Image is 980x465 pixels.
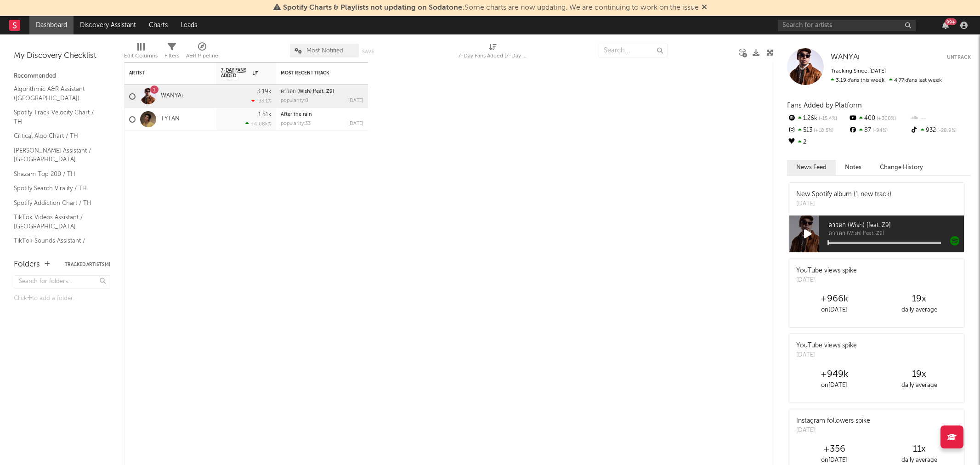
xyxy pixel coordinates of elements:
button: Untrack [947,53,971,62]
a: TikTok Videos Assistant / [GEOGRAPHIC_DATA] [14,212,101,231]
div: Click to add a folder. [14,293,110,304]
div: 1.26k [787,113,848,125]
input: Search... [599,44,668,57]
div: 513 [787,125,848,136]
a: Charts [142,16,174,34]
span: Spotify Charts & Playlists not updating on Sodatone [283,4,462,11]
div: 2 [787,136,848,148]
div: 1.51k [258,112,272,118]
span: -15.4 % [817,116,837,121]
a: Dashboard [29,16,74,34]
div: -33.1 % [251,98,272,104]
div: 3.19k [257,89,272,95]
div: 7-Day Fans Added (7-Day Fans Added) [458,39,527,66]
div: 87 [848,125,909,136]
span: : Some charts are now updating. We are continuing to work on the issue [283,4,699,11]
div: 932 [910,125,971,136]
button: 99+ [942,22,949,29]
span: +18.5 % [812,128,833,133]
div: New Spotify album (1 new track) [796,190,891,199]
span: ดาวตก (Wish) [feat. Z9] [828,220,964,231]
div: [DATE] [348,98,363,103]
a: WANYAi [831,53,860,62]
div: ดาวตก (Wish) [feat. Z9] [281,89,363,94]
div: [DATE] [796,351,857,360]
span: ดาวตก (Wish) [feat. Z9] [828,231,964,237]
div: Filters [164,51,179,62]
a: Spotify Addiction Chart / TH [14,198,101,208]
div: popularity: 0 [281,98,308,103]
button: Tracked Artists(4) [65,262,110,267]
a: [PERSON_NAME] Assistant / [GEOGRAPHIC_DATA] [14,146,101,164]
a: After the rain [281,112,312,117]
div: Filters [164,39,179,66]
div: Edit Columns [124,39,158,66]
div: Edit Columns [124,51,158,62]
input: Search for folders... [14,275,110,289]
div: +4.08k % [245,121,272,127]
span: +300 % [875,116,896,121]
span: Most Notified [306,48,343,54]
div: YouTube views spike [796,266,857,276]
span: 7-Day Fans Added [221,68,250,79]
span: Tracking Since: [DATE] [831,68,886,74]
a: Discovery Assistant [74,16,142,34]
a: Leads [174,16,204,34]
div: +966k [792,294,877,305]
div: [DATE] [796,426,870,435]
div: After the rain [281,112,363,117]
div: YouTube views spike [796,341,857,351]
div: 99 + [945,18,957,25]
div: A&R Pipeline [186,51,218,62]
a: Critical Algo Chart / TH [14,131,101,141]
a: WANYAi [161,92,183,100]
div: 11 x [877,444,962,455]
a: Spotify Track Velocity Chart / TH [14,108,101,126]
div: 7-Day Fans Added (7-Day Fans Added) [458,51,527,62]
span: Fans Added by Platform [787,102,862,109]
button: News Feed [787,160,836,175]
a: Spotify Search Virality / TH [14,183,101,193]
input: Search for artists [778,20,916,31]
span: WANYAi [831,53,860,61]
div: 19 x [877,369,962,380]
div: Instagram followers spike [796,416,870,426]
div: popularity: 33 [281,121,311,126]
div: Recommended [14,71,110,82]
div: 19 x [877,294,962,305]
div: daily average [877,305,962,316]
a: TikTok Sounds Assistant / [GEOGRAPHIC_DATA] [14,236,101,255]
div: Most Recent Track [281,70,350,76]
div: on [DATE] [792,305,877,316]
a: ดาวตก (Wish) [feat. Z9] [281,89,334,94]
span: Dismiss [702,4,707,11]
div: [DATE] [348,121,363,126]
a: TYTAN [161,115,180,123]
span: 4.77k fans last week [831,78,942,83]
span: -94 % [871,128,888,133]
div: Folders [14,259,40,270]
div: A&R Pipeline [186,39,218,66]
span: -28.9 % [936,128,957,133]
div: daily average [877,380,962,391]
div: My Discovery Checklist [14,51,110,62]
a: Algorithmic A&R Assistant ([GEOGRAPHIC_DATA]) [14,84,101,103]
button: Change History [871,160,932,175]
div: -- [910,113,971,125]
button: Save [362,49,374,54]
button: Notes [836,160,871,175]
a: Shazam Top 200 / TH [14,169,101,179]
div: [DATE] [796,199,891,209]
div: Artist [129,70,198,76]
div: +356 [792,444,877,455]
div: on [DATE] [792,380,877,391]
div: [DATE] [796,276,857,285]
span: 3.19k fans this week [831,78,884,83]
div: 400 [848,113,909,125]
div: +949k [792,369,877,380]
